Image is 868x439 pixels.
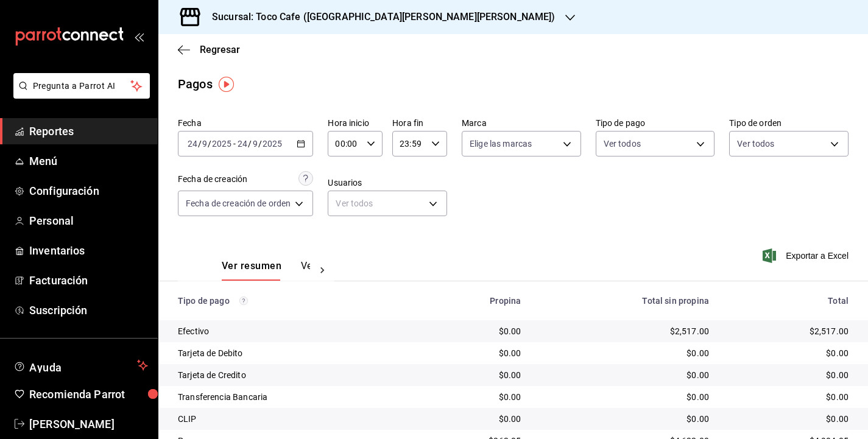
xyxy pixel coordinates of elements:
div: $0.00 [428,325,521,337]
img: Tooltip marker [219,77,234,92]
input: -- [237,139,248,149]
div: Fecha de creación [178,173,247,186]
button: Regresar [178,44,240,55]
label: Tipo de pago [596,119,715,127]
span: - [233,139,236,149]
div: $0.00 [540,413,709,425]
div: $0.00 [428,391,521,403]
label: Usuarios [328,178,447,187]
div: Propina [428,296,521,306]
h3: Sucursal: Toco Cafe ([GEOGRAPHIC_DATA][PERSON_NAME][PERSON_NAME]) [202,10,556,24]
span: Recomienda Parrot [29,386,148,402]
div: navigation tabs [222,260,310,281]
span: Fecha de creación de orden [186,197,291,209]
input: -- [202,139,208,149]
button: Ver pagos [301,260,347,281]
span: / [198,139,202,149]
div: Transferencia Bancaria [178,391,408,403]
div: Tarjeta de Credito [178,369,408,381]
div: $0.00 [729,413,849,425]
span: Regresar [200,44,240,55]
div: $0.00 [540,369,709,381]
svg: Los pagos realizados con Pay y otras terminales son montos brutos. [239,297,248,305]
label: Hora fin [392,119,447,127]
span: Facturación [29,272,148,289]
label: Marca [462,119,581,127]
div: $0.00 [428,413,521,425]
input: ---- [211,139,232,149]
div: CLIP [178,413,408,425]
label: Hora inicio [328,119,383,127]
div: Efectivo [178,325,408,337]
span: Ayuda [29,358,132,373]
button: Exportar a Excel [765,248,849,263]
div: $2,517.00 [540,325,709,337]
div: $0.00 [540,347,709,359]
button: Ver resumen [222,260,281,281]
span: Reportes [29,123,148,139]
span: [PERSON_NAME] [29,416,148,432]
div: Total [729,296,849,306]
div: $0.00 [540,391,709,403]
div: Total sin propina [540,296,709,306]
div: $0.00 [729,369,849,381]
div: Tarjeta de Debito [178,347,408,359]
span: Ver todos [737,138,774,150]
span: Personal [29,212,148,229]
div: $0.00 [729,347,849,359]
button: Pregunta a Parrot AI [13,73,150,99]
span: Suscripción [29,302,148,318]
span: Pregunta a Parrot AI [33,80,131,93]
span: Menú [29,153,148,169]
div: Pagos [178,75,213,93]
input: -- [252,139,258,149]
span: Configuración [29,183,148,199]
span: / [258,139,262,149]
label: Fecha [178,119,313,127]
div: Ver todos [328,191,447,216]
span: / [248,139,252,149]
span: Inventarios [29,242,148,259]
div: $0.00 [428,347,521,359]
div: Tipo de pago [178,296,408,306]
span: Elige las marcas [470,138,532,150]
input: ---- [262,139,283,149]
div: $2,517.00 [729,325,849,337]
div: $0.00 [428,369,521,381]
button: open_drawer_menu [134,32,144,41]
div: $0.00 [729,391,849,403]
input: -- [187,139,198,149]
span: Ver todos [604,138,641,150]
span: / [208,139,211,149]
label: Tipo de orden [729,119,849,127]
a: Pregunta a Parrot AI [9,88,150,101]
